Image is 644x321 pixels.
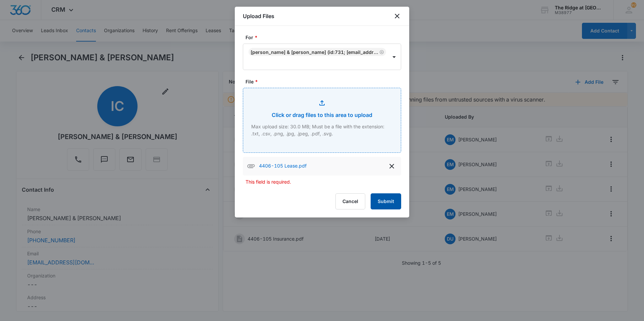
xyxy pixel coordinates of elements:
p: This field is required. [246,178,401,185]
label: File [246,78,404,85]
p: 4406-105 Lease.pdf [259,162,307,170]
div: Remove Isabel Corella & Christopher Zingraf (ID:731; icorello1@gmail.com; 3475066011) [378,50,384,54]
button: Cancel [335,193,365,209]
div: [PERSON_NAME] & [PERSON_NAME] (ID:731; [EMAIL_ADDRESS][DOMAIN_NAME]; 3475066011) [251,49,378,55]
button: delete [386,161,397,172]
h1: Upload Files [243,12,274,20]
button: close [393,12,401,20]
label: For [246,34,404,41]
button: Submit [371,193,401,209]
